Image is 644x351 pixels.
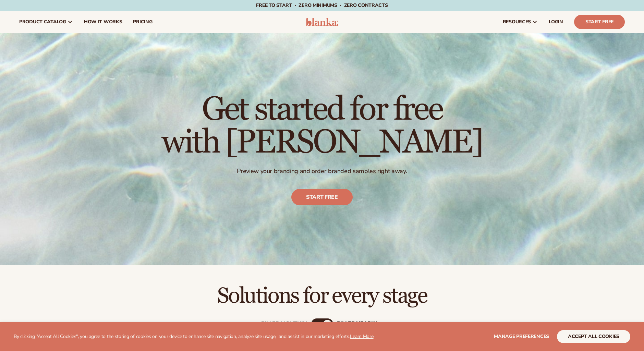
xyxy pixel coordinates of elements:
[543,11,569,33] a: LOGIN
[161,93,483,159] h1: Get started for free with [PERSON_NAME]
[337,321,377,327] div: billed Yearly
[78,11,128,33] a: How It Works
[503,19,531,25] span: resources
[350,333,373,340] a: Learn More
[494,330,549,343] button: Manage preferences
[19,285,625,307] h2: Solutions for every stage
[497,11,543,33] a: resources
[256,2,388,9] span: Free to start · ZERO minimums · ZERO contracts
[261,321,307,327] div: Billed Monthly
[557,330,630,343] button: accept all cookies
[14,334,374,340] p: By clicking "Accept All Cookies", you agree to the storing of cookies on your device to enhance s...
[306,18,338,26] img: logo
[133,19,152,25] span: pricing
[19,19,66,25] span: product catalog
[84,19,122,25] span: How It Works
[549,19,563,25] span: LOGIN
[574,15,625,29] a: Start Free
[127,11,158,33] a: pricing
[291,189,353,205] a: Start free
[161,167,483,175] p: Preview your branding and order branded samples right away.
[494,333,549,340] span: Manage preferences
[14,11,78,33] a: product catalog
